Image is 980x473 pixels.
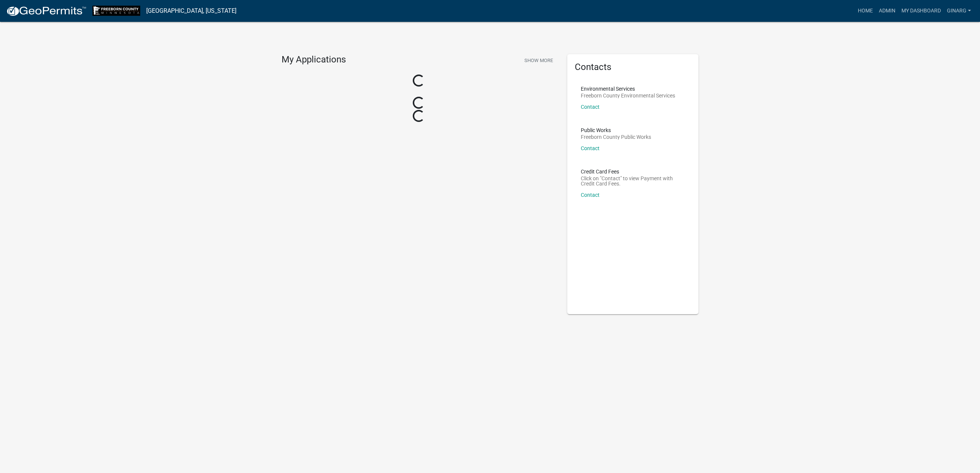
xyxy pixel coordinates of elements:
a: Contact [581,145,600,151]
a: ginarg [944,4,974,18]
a: Contact [581,192,600,198]
a: Admin [876,4,898,18]
a: My Dashboard [898,4,944,18]
img: Freeborn County, Minnesota [92,6,140,16]
h4: My Applications [282,54,346,65]
p: Environmental Services [581,86,675,91]
p: Freeborn County Public Works [581,134,651,140]
h5: Contacts [575,62,691,73]
button: Show More [521,54,556,67]
p: Public Works [581,128,651,133]
p: Click on "Contact" to view Payment with Credit Card Fees. [581,176,685,186]
a: Contact [581,104,600,110]
a: Home [855,4,876,18]
p: Credit Card Fees [581,169,685,174]
p: Freeborn County Environmental Services [581,93,675,98]
a: [GEOGRAPHIC_DATA], [US_STATE] [146,5,236,17]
